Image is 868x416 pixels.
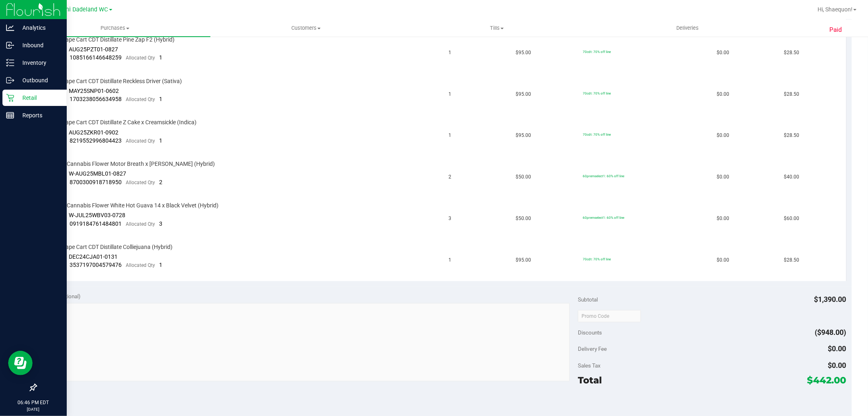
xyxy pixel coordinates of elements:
span: 8219552996804423 [70,137,122,144]
inline-svg: Inventory [6,59,14,67]
span: W-JUL25WBV03-0728 [69,212,126,218]
span: $0.00 [717,215,729,222]
span: $28.50 [784,256,799,264]
span: Hi, Shaequon! [818,6,853,13]
span: Sales Tax [578,362,601,369]
span: 60premselect1: 60% off line [583,174,624,178]
p: 06:46 PM EDT [4,399,63,406]
span: 1 [160,96,163,102]
inline-svg: Inbound [6,41,14,49]
span: $0.00 [717,49,729,57]
span: 3537197004579476 [70,262,122,268]
p: Retail [14,93,63,103]
inline-svg: Retail [6,94,14,102]
span: $0.00 [828,344,846,353]
inline-svg: Reports [6,111,14,119]
span: $1,390.00 [814,295,846,304]
span: Allocated Qty [126,138,155,144]
span: Delivery Fee [578,346,607,352]
span: 2 [449,173,452,181]
span: 1 [160,54,163,61]
a: Purchases [20,20,210,37]
span: 1085166146648259 [70,54,122,61]
span: 2 [160,179,163,185]
span: $28.50 [784,49,799,57]
span: Allocated Qty [126,180,155,185]
span: Customers [211,24,401,32]
span: 1 [449,132,452,139]
span: $95.00 [516,90,531,98]
span: $0.00 [828,361,846,370]
span: 60premselect1: 60% off line [583,216,624,220]
span: 1703238056634958 [70,96,122,102]
span: FT 3.5g Cannabis Flower White Hot Guava 14 x Black Velvet (Hybrid) [47,202,219,209]
span: $50.00 [516,215,531,222]
a: Customers [210,20,401,37]
p: Inventory [14,58,63,68]
span: 3 [160,220,163,227]
span: Allocated Qty [126,55,155,61]
span: $60.00 [784,215,799,222]
span: $95.00 [516,49,531,57]
span: Paid [829,25,842,35]
iframe: Resource center [8,351,33,375]
span: Tills [402,24,592,32]
span: 0919184761484801 [70,220,122,227]
span: FT 1g Vape Cart CDT Distillate Z Cake x Creamsickle (Indica) [47,119,197,126]
span: Subtotal [578,296,598,303]
span: Allocated Qty [126,97,155,102]
span: 8700300918718950 [70,179,122,185]
span: AUG25PZT01-0827 [69,46,118,53]
p: Analytics [14,23,63,33]
span: Allocated Qty [126,221,155,227]
p: Reports [14,110,63,120]
span: 3 [449,215,452,222]
p: Inbound [14,40,63,50]
span: Purchases [20,24,210,32]
span: 1 [160,262,163,268]
span: MAY25SNP01-0602 [69,88,119,94]
span: Total [578,374,602,386]
inline-svg: Analytics [6,24,14,32]
p: Outbound [14,75,63,85]
span: $40.00 [784,173,799,181]
span: ($948.00) [815,328,846,337]
span: 1 [449,49,452,57]
a: Tills [401,20,592,37]
span: $28.50 [784,132,799,139]
span: FT 3.5g Cannabis Flower Motor Breath x [PERSON_NAME] (Hybrid) [47,160,215,168]
input: Promo Code [578,310,641,322]
p: [DATE] [4,406,63,412]
span: 70cdt: 70% off line [583,257,611,261]
span: $0.00 [717,256,729,264]
span: 70cdt: 70% off line [583,132,611,136]
span: $442.00 [807,374,846,386]
span: DEC24CJA01-0131 [69,253,118,260]
span: AUG25ZKR01-0902 [69,129,119,136]
span: 70cdt: 70% off line [583,91,611,95]
span: Discounts [578,325,602,340]
span: FT 1g Vape Cart CDT Distillate Reckless Driver (Sativa) [47,77,182,85]
span: 70cdt: 70% off line [583,50,611,54]
span: FT 1g Vape Cart CDT Distillate Colliejuana (Hybrid) [47,243,173,251]
span: FT 1g Vape Cart CDT Distillate Pine Zap F2 (Hybrid) [47,36,175,44]
span: Allocated Qty [126,262,155,268]
span: 1 [160,137,163,144]
span: Miami Dadeland WC [54,6,108,13]
span: $95.00 [516,256,531,264]
span: Deliveries [665,24,710,32]
span: $28.50 [784,90,799,98]
span: 1 [449,90,452,98]
span: $95.00 [516,132,531,139]
span: $0.00 [717,132,729,139]
inline-svg: Outbound [6,76,14,84]
a: Deliveries [592,20,783,37]
span: W-AUG25MBL01-0827 [69,170,127,177]
span: 1 [449,256,452,264]
span: $0.00 [717,173,729,181]
span: $0.00 [717,90,729,98]
span: $50.00 [516,173,531,181]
